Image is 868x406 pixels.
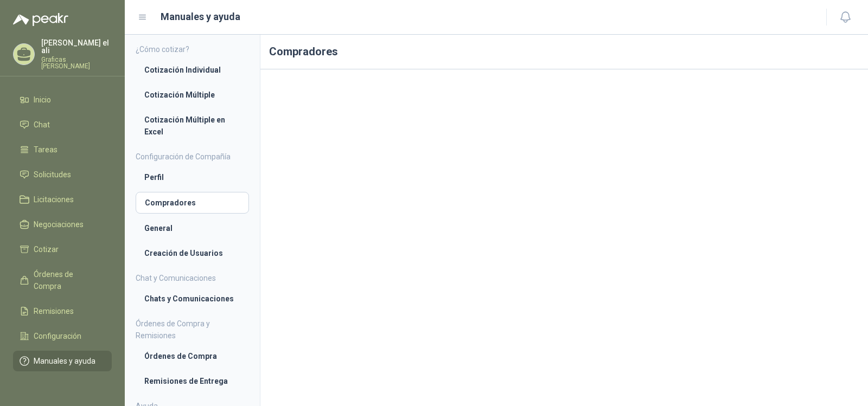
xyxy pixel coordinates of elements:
a: Creación de Usuarios [136,243,249,263]
h4: ¿Cómo cotizar? [136,43,249,55]
span: Licitaciones [34,194,74,205]
a: Compradores [136,192,249,214]
span: Solicitudes [34,169,71,181]
li: Perfil [144,171,240,183]
span: Chat [34,119,50,131]
h4: Órdenes de Compra y Remisiones [136,318,249,341]
a: General [136,218,249,239]
a: Órdenes de Compra [136,346,249,366]
li: Cotización Múltiple [144,89,240,101]
h4: Configuración de Compañía [136,151,249,163]
a: Negociaciones [13,214,112,235]
p: [PERSON_NAME] el ali [41,39,112,54]
span: Manuales y ayuda [34,355,95,367]
a: Cotización Individual [136,60,249,80]
span: Tareas [34,144,58,156]
h4: Chat y Comunicaciones [136,272,249,284]
li: Compradores [145,197,240,209]
a: Chat [13,114,112,135]
li: Chats y Comunicaciones [144,293,240,305]
a: Perfil [136,167,249,188]
li: Creación de Usuarios [144,247,240,259]
a: Chats y Comunicaciones [136,288,249,309]
span: Cotizar [34,243,59,255]
h1: Manuales y ayuda [161,9,240,24]
a: Cotización Múltiple [136,85,249,105]
li: Cotización Múltiple en Excel [144,114,240,138]
a: Configuración [13,326,112,346]
a: Órdenes de Compra [13,264,112,297]
span: Órdenes de Compra [34,268,101,292]
li: Cotización Individual [144,64,240,76]
a: Remisiones de Entrega [136,371,249,391]
a: Inicio [13,89,112,110]
li: Órdenes de Compra [144,350,240,362]
a: Solicitudes [13,164,112,185]
li: Remisiones de Entrega [144,375,240,387]
img: Logo peakr [13,13,68,26]
h1: Compradores [260,35,868,69]
span: Inicio [34,94,51,106]
a: Manuales y ayuda [13,351,112,371]
a: Licitaciones [13,189,112,210]
span: Negociaciones [34,218,84,230]
a: Cotización Múltiple en Excel [136,109,249,142]
li: General [144,222,240,234]
a: Cotizar [13,239,112,260]
a: Tareas [13,139,112,160]
span: Remisiones [34,305,74,317]
p: Graficas [PERSON_NAME] [41,56,112,69]
a: Remisiones [13,301,112,321]
span: Configuración [34,330,81,342]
